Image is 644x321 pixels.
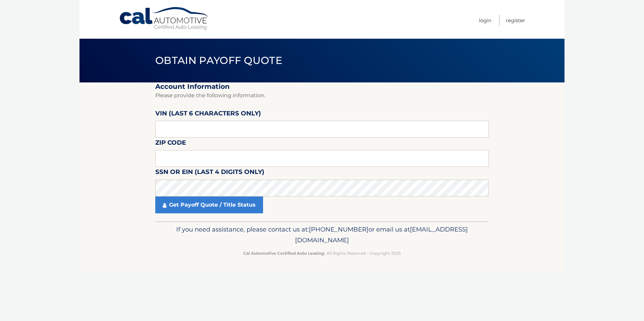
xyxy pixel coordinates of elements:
label: VIN (last 6 characters only) [155,108,261,121]
span: Obtain Payoff Quote [155,54,282,67]
a: Get Payoff Quote / Title Status [155,197,263,213]
a: Register [506,15,525,26]
strong: Cal Automotive Certified Auto Leasing [243,251,324,256]
a: Cal Automotive [119,7,210,31]
label: SSN or EIN (last 4 digits only) [155,167,264,179]
p: Please provide the following information. [155,91,489,100]
span: [PHONE_NUMBER] [309,225,368,233]
label: Zip Code [155,138,186,150]
h2: Account Information [155,82,489,91]
p: - All Rights Reserved - Copyright 2025 [160,250,484,257]
a: Login [479,15,491,26]
p: If you need assistance, please contact us at: or email us at [160,224,484,246]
